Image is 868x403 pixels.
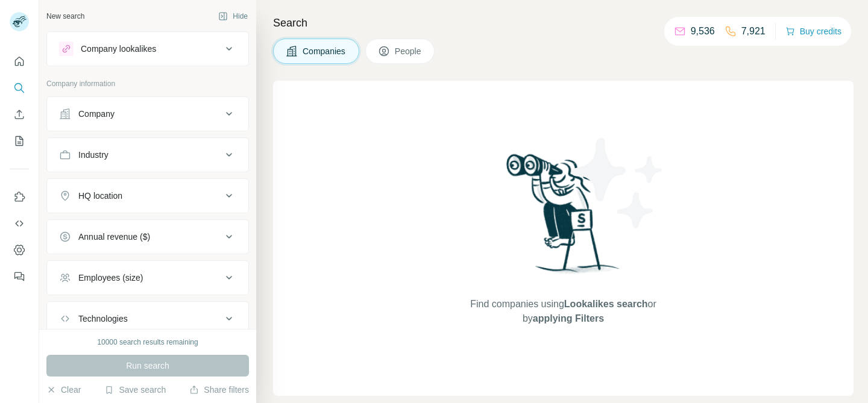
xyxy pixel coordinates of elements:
[564,299,648,309] span: Lookalikes search
[47,222,248,251] button: Annual revenue ($)
[10,130,29,152] button: My lists
[78,108,115,120] div: Company
[10,51,29,72] button: Quick start
[303,45,347,57] span: Companies
[10,104,29,125] button: Enrich CSV
[47,263,248,292] button: Employees (size)
[104,384,166,396] button: Save search
[10,213,29,234] button: Use Surfe API
[10,77,29,99] button: Search
[10,266,29,287] button: Feedback
[741,24,766,39] p: 7,921
[78,272,143,284] div: Employees (size)
[189,384,249,396] button: Share filters
[467,297,659,326] span: Find companies using or by
[46,384,81,396] button: Clear
[210,7,256,25] button: Hide
[691,24,715,39] p: 9,536
[564,129,672,237] img: Surfe Illustration - Stars
[10,239,29,261] button: Dashboard
[47,304,248,333] button: Technologies
[78,149,108,161] div: Industry
[273,14,854,31] h4: Search
[47,140,248,169] button: Industry
[785,23,841,40] button: Buy credits
[97,337,198,348] div: 10000 search results remaining
[46,78,249,89] p: Company information
[46,11,84,22] div: New search
[47,181,248,210] button: HQ location
[81,43,156,55] div: Company lookalikes
[47,99,248,128] button: Company
[533,313,604,323] span: applying Filters
[501,151,626,285] img: Surfe Illustration - Woman searching with binoculars
[78,231,150,243] div: Annual revenue ($)
[10,186,29,208] button: Use Surfe on LinkedIn
[78,313,128,325] div: Technologies
[78,190,122,202] div: HQ location
[395,45,423,57] span: People
[47,34,248,63] button: Company lookalikes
